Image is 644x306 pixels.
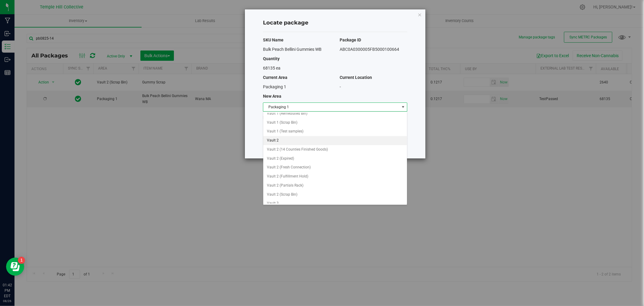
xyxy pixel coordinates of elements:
[6,258,24,276] iframe: Resource center
[263,75,287,80] span: Current Area
[263,103,399,111] span: Packaging 1
[340,84,341,89] span: -
[340,47,399,52] span: ABC0A0300005FB5000100664
[18,257,25,264] iframe: Resource center unread badge
[263,56,280,61] span: Quantity
[263,127,407,136] li: Vault 1 (Test samples)
[263,190,407,199] li: Vault 2 (Scrap Bin)
[263,181,407,190] li: Vault 2 (Partials Rack)
[263,109,407,118] li: Vault 1 (Remediated Bin)
[263,136,407,145] li: Vault 2
[263,19,407,27] h4: Locate package
[263,37,284,42] span: SKU Name
[263,66,280,70] span: 68135 ea
[263,145,407,154] li: Vault 2 (14 Counties Finished Goods)
[263,199,407,208] li: Vault 3
[399,103,407,111] span: select
[263,94,281,99] span: New Area
[263,118,407,127] li: Vault 1 (Scrap Bin)
[340,75,372,80] span: Current Location
[263,163,407,172] li: Vault 2 (Fresh Connection)
[263,154,407,163] li: Vault 2 (Expired)
[340,37,361,42] span: Package ID
[263,47,322,52] span: Bulk Peach Bellini Gummies WB
[263,172,407,181] li: Vault 2 (Fulfillment Hold)
[263,84,286,89] span: Packaging 1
